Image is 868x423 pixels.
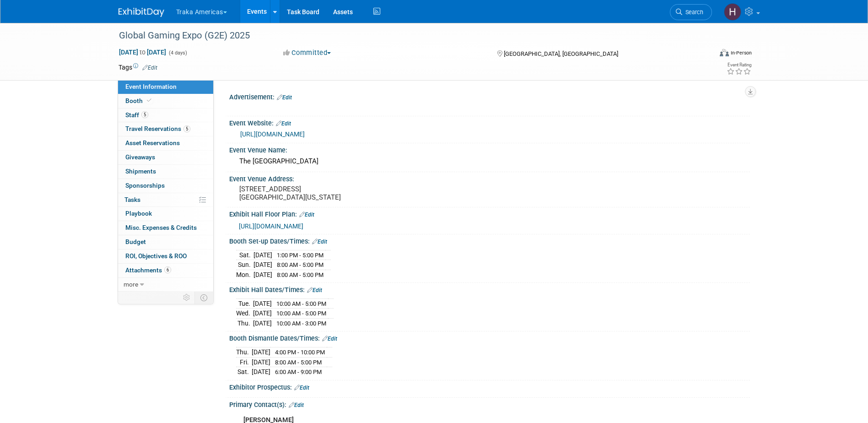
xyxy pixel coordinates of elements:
a: Misc. Expenses & Credits [118,221,213,235]
a: ROI, Objectives & ROO [118,249,213,263]
a: [URL][DOMAIN_NAME] [239,222,303,230]
img: Heather Fraser [724,3,741,21]
td: [DATE] [253,260,272,270]
div: Event Rating [727,63,751,67]
i: Booth reservation complete [147,98,151,103]
td: [DATE] [252,347,270,357]
td: Sat. [236,367,252,377]
a: Edit [276,120,291,127]
span: Playbook [125,210,152,217]
a: Edit [277,94,292,101]
a: Event Information [118,80,213,94]
div: Event Format [658,48,752,61]
div: Event Venue Address: [229,172,750,184]
td: Fri. [236,357,252,367]
a: Edit [142,65,157,71]
span: 10:00 AM - 3:00 PM [276,320,326,327]
span: Sponsorships [125,182,165,189]
a: Edit [322,336,337,342]
span: 4:00 PM - 10:00 PM [275,349,325,356]
pre: [STREET_ADDRESS] [GEOGRAPHIC_DATA][US_STATE] [239,185,436,201]
span: 10:00 AM - 5:00 PM [276,310,326,317]
span: Asset Reservations [125,139,180,146]
img: ExhibitDay [119,8,164,17]
span: 1:00 PM - 5:00 PM [277,252,323,259]
td: Tue. [236,298,253,309]
span: Attachments [125,266,171,274]
span: Misc. Expenses & Credits [125,224,197,231]
a: Sponsorships [118,179,213,193]
td: Toggle Event Tabs [194,292,213,304]
a: Asset Reservations [118,136,213,150]
a: Booth [118,94,213,108]
td: [DATE] [253,298,272,309]
button: Committed [280,48,334,58]
td: [DATE] [252,367,270,377]
span: 5 [141,111,148,118]
a: Shipments [118,165,213,179]
a: Attachments6 [118,264,213,277]
span: 8:00 AM - 5:00 PM [277,271,323,278]
td: Thu. [236,318,253,328]
span: 8:00 AM - 5:00 PM [277,261,323,268]
span: 5 [183,125,190,132]
span: Search [682,9,703,16]
span: Shipments [125,168,156,175]
td: Personalize Event Tab Strip [179,292,195,304]
td: [DATE] [253,250,272,260]
a: [URL][DOMAIN_NAME] [240,130,305,138]
span: Booth [125,97,153,104]
div: Exhibitor Prospectus: [229,380,750,392]
a: Edit [289,402,304,408]
div: Booth Dismantle Dates/Times: [229,331,750,343]
td: Sun. [236,260,253,270]
td: Thu. [236,347,252,357]
div: Event Venue Name: [229,143,750,155]
a: Travel Reservations5 [118,122,213,136]
div: Primary Contact(s): [229,398,750,410]
div: Exhibit Hall Dates/Times: [229,283,750,295]
a: Giveaways [118,151,213,164]
div: Advertisement: [229,90,750,102]
span: [GEOGRAPHIC_DATA], [GEOGRAPHIC_DATA] [504,50,618,57]
span: Staff [125,111,148,119]
a: Edit [294,385,309,391]
a: Edit [299,211,314,218]
td: [DATE] [253,309,272,319]
a: Budget [118,235,213,249]
div: Exhibit Hall Floor Plan: [229,207,750,219]
span: 10:00 AM - 5:00 PM [276,300,326,307]
td: [DATE] [253,318,272,328]
div: Event Website: [229,116,750,128]
span: 6:00 AM - 9:00 PM [275,369,322,375]
img: Format-Inperson.png [720,49,729,56]
a: more [118,278,213,292]
span: Giveaways [125,153,155,161]
span: Travel Reservations [125,125,190,132]
div: In-Person [730,49,752,56]
div: Booth Set-up Dates/Times: [229,234,750,246]
a: Tasks [118,193,213,207]
div: The [GEOGRAPHIC_DATA] [236,154,743,168]
td: Tags [119,63,157,72]
a: Playbook [118,207,213,221]
span: Tasks [124,196,140,203]
span: [DATE] [DATE] [119,48,167,56]
a: Edit [307,287,322,293]
td: [DATE] [253,270,272,279]
span: more [124,281,138,288]
span: ROI, Objectives & ROO [125,252,187,260]
span: Budget [125,238,146,245]
a: Edit [312,239,327,245]
td: Mon. [236,270,253,279]
a: Search [670,4,712,20]
div: Global Gaming Expo (G2E) 2025 [116,27,698,44]
td: Sat. [236,250,253,260]
a: Staff5 [118,108,213,122]
span: Event Information [125,83,177,90]
td: [DATE] [252,357,270,367]
span: to [138,49,147,56]
span: 6 [164,266,171,273]
td: Wed. [236,309,253,319]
